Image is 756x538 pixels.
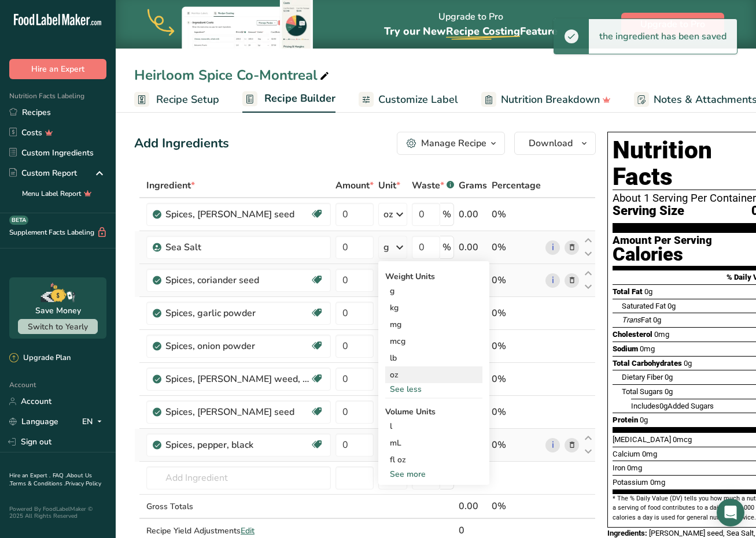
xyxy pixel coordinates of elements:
a: Privacy Policy [65,480,101,488]
span: Try our New Feature [384,24,558,38]
a: Hire an Expert . [9,472,50,480]
button: Upgrade to Pro [621,13,724,36]
button: Download [514,132,596,155]
span: Ingredients: [607,529,647,537]
span: 0g [640,415,648,424]
div: Manage Recipe [421,136,486,150]
span: Calcium [613,450,640,458]
div: 0 [459,524,487,537]
span: 0mg [627,463,642,472]
span: Dietary Fiber [622,373,663,381]
div: 0.00 [459,499,487,513]
span: Amount [335,179,374,192]
div: Custom Report [9,167,77,179]
span: 0mg [640,344,655,353]
div: Weight Units [385,270,482,283]
div: Spices, coriander seed [165,273,310,287]
span: Fat [622,316,651,324]
input: Add Ingredient [146,466,331,489]
a: Nutrition Breakdown [481,87,611,113]
span: Recipe Costing [446,24,520,38]
span: Total Fat [613,287,643,296]
div: Powered By FoodLabelMaker © 2025 All Rights Reserved [9,506,106,520]
div: g [385,283,482,299]
div: 0% [492,240,541,254]
span: 0g [644,287,652,296]
span: Switch to Yearly [28,321,88,332]
div: Spices, onion powder [165,339,310,353]
div: Open Intercom Messenger [717,499,744,526]
span: 0mg [650,478,665,487]
div: Save Money [35,305,81,317]
span: [MEDICAL_DATA] [613,435,671,444]
span: Iron [613,463,625,472]
div: Upgrade Plan [9,353,71,364]
div: BETA [9,216,28,225]
button: Switch to Yearly [18,319,98,334]
div: oz [385,366,482,383]
span: Sodium [613,344,638,353]
div: Waste [412,179,454,192]
div: Spices, [PERSON_NAME] seed [165,207,310,221]
span: 0g [665,387,673,396]
span: Saturated Fat [622,302,666,310]
span: 0mcg [673,435,692,444]
a: i [545,273,560,288]
div: Gross Totals [146,500,331,513]
span: Ingredient [146,179,195,192]
div: 0% [492,405,541,419]
span: Recipe Builder [264,91,335,106]
a: FAQ . [53,472,67,480]
div: 0% [492,438,541,452]
a: Language [9,411,58,432]
div: oz [383,207,393,221]
div: 0% [492,207,541,221]
span: Customize Label [378,92,458,107]
div: Volume Units [385,406,482,418]
span: 0g [653,316,661,324]
div: mg [385,316,482,333]
div: 0.00 [459,240,487,254]
div: Upgrade to Pro [384,1,558,49]
span: Cholesterol [613,330,652,339]
a: About Us . [9,472,92,488]
a: i [545,438,560,452]
span: Total Sugars [622,387,663,396]
div: Spices, garlic powder [165,306,310,320]
a: Recipe Setup [134,87,219,113]
div: 0.00 [459,207,487,221]
span: Grams [459,179,487,192]
span: Total Carbohydrates [613,359,682,368]
span: Nutrition Breakdown [501,92,600,107]
div: fl oz [390,454,478,466]
span: Upgrade to Pro [640,17,705,31]
div: See more [385,468,482,480]
div: See less [385,383,482,395]
span: Edit [241,525,255,536]
span: Unit [378,179,400,192]
div: Calories [613,246,712,263]
span: Serving Size [613,204,684,218]
span: Includes Added Sugars [631,402,714,410]
span: 0g [665,373,673,381]
div: l [390,420,478,432]
div: EN [82,415,106,429]
div: Sea Salt [165,240,310,254]
div: 0% [492,306,541,320]
span: Recipe Setup [156,92,219,107]
span: Percentage [492,179,541,192]
div: mL [390,437,478,449]
a: Customize Label [359,87,458,113]
div: Amount Per Serving [613,235,712,246]
span: Potassium [613,478,648,487]
span: 0mg [642,450,657,458]
span: 0mg [654,330,669,339]
div: 0% [492,339,541,353]
div: Heirloom Spice Co-Montreal [134,65,331,86]
div: the ingredient has been saved [589,19,737,54]
div: kg [385,299,482,316]
div: Spices, [PERSON_NAME] weed, dried [165,372,310,386]
div: Spices, [PERSON_NAME] seed [165,405,310,419]
div: 0% [492,499,541,513]
span: 0g [684,359,692,368]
